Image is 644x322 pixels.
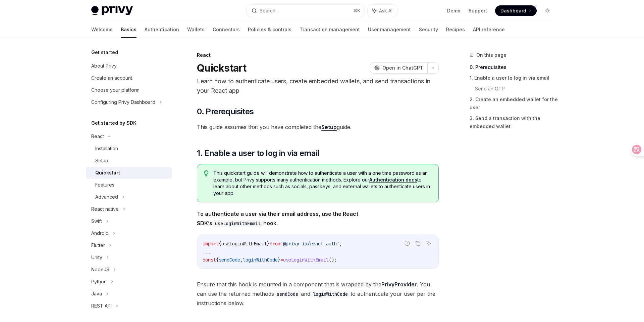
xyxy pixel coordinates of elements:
[203,257,216,263] span: const
[197,106,254,117] span: 0. Prerequisites
[197,62,247,74] h1: Quickstart
[86,84,172,96] a: Choose your platform
[248,22,291,38] a: Policies & controls
[353,8,360,13] span: ⌘ K
[203,249,211,255] span: ...
[260,7,278,15] div: Search...
[91,205,119,213] div: React native
[197,122,439,132] span: This guide assumes that you have completed the guide.
[278,257,280,263] span: }
[240,257,243,263] span: ,
[300,22,360,38] a: Transaction management
[91,229,109,237] div: Android
[91,266,109,274] div: NodeJS
[86,155,172,167] a: Setup
[91,132,104,140] div: React
[86,179,172,191] a: Features
[91,98,155,106] div: Configuring Privy Dashboard
[419,22,438,38] a: Security
[221,241,267,247] span: useLoginWithEmail
[414,239,422,248] button: Copy the contents from the code block
[447,7,461,14] a: Demo
[86,72,172,84] a: Create an account
[212,220,263,227] code: useLoginWithEmail
[476,51,506,59] span: On this page
[382,65,423,71] span: Open in ChatGPT
[369,177,417,183] a: Authentication docs
[216,257,219,263] span: {
[470,73,558,83] a: 1. Enable a user to log in via email
[145,22,179,38] a: Authentication
[270,241,280,247] span: from
[91,86,140,94] div: Choose your platform
[121,22,137,38] a: Basics
[86,143,172,155] a: Installation
[424,239,433,248] button: Ask AI
[204,170,209,176] svg: Tip
[91,62,117,70] div: About Privy
[197,148,319,159] span: 1. Enable a user to log in via email
[91,290,102,298] div: Java
[213,22,240,38] a: Connectors
[473,22,505,38] a: API reference
[403,239,412,248] button: Report incorrect code
[310,290,351,298] code: loginWithCode
[321,124,337,131] a: Setup
[470,62,558,73] a: 0. Prerequisites
[197,52,439,58] div: React
[95,157,108,165] div: Setup
[197,210,358,227] strong: To authenticate a user via their email address, use the React SDK’s hook.
[219,257,240,263] span: sendCode
[91,302,112,310] div: REST API
[247,5,364,17] button: Search...⌘K
[91,22,113,38] a: Welcome
[470,113,558,132] a: 3. Send a transaction with the embedded wallet
[203,241,219,247] span: import
[339,241,342,247] span: ;
[95,169,120,177] div: Quickstart
[95,145,118,153] div: Installation
[197,77,439,95] p: Learn how to authenticate users, create embedded wallets, and send transactions in your React app
[368,22,411,38] a: User management
[274,290,301,298] code: sendCode
[500,7,526,14] span: Dashboard
[91,48,118,56] h5: Get started
[91,241,105,249] div: Flutter
[370,62,427,74] button: Open in ChatGPT
[91,217,102,225] div: Swift
[283,257,329,263] span: useLoginWithEmail
[470,94,558,113] a: 2. Create an embedded wallet for the user
[267,241,270,247] span: }
[379,7,392,14] span: Ask AI
[329,257,337,263] span: ();
[280,241,339,247] span: '@privy-io/react-auth'
[542,5,553,16] button: Toggle dark mode
[95,193,118,201] div: Advanced
[381,281,417,288] a: PrivyProvider
[213,170,432,197] span: This quickstart guide will demonstrate how to authenticate a user with a one time password as an ...
[91,253,102,261] div: Unity
[368,5,397,17] button: Ask AI
[91,119,137,127] h5: Get started by SDK
[469,7,487,14] a: Support
[219,241,221,247] span: {
[495,5,537,16] a: Dashboard
[86,60,172,72] a: About Privy
[197,280,439,308] span: Ensure that this hook is mounted in a component that is wrapped by the . You can use the returned...
[95,181,114,189] div: Features
[91,74,132,82] div: Create an account
[243,257,278,263] span: loginWithCode
[91,278,107,286] div: Python
[475,83,558,94] a: Send an OTP
[280,257,283,263] span: =
[86,167,172,179] a: Quickstart
[187,22,205,38] a: Wallets
[446,22,465,38] a: Recipes
[91,6,133,15] img: light logo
